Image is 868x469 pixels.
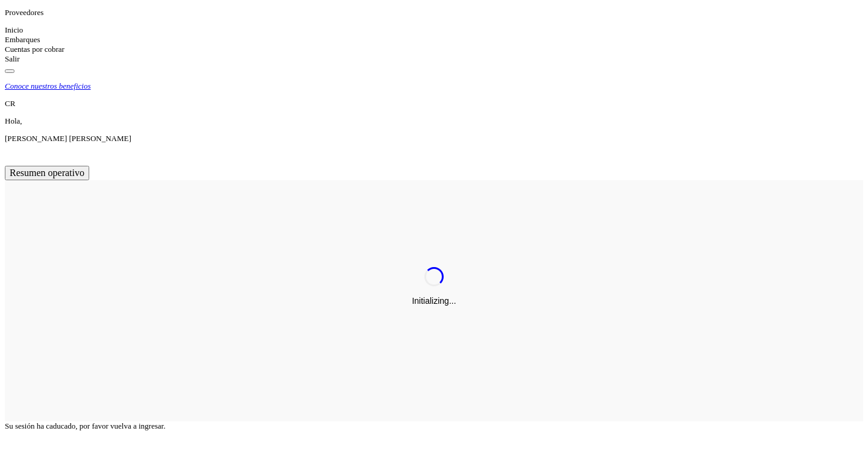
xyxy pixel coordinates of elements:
[5,45,64,54] a: Cuentas por cobrar
[5,8,863,17] p: Proveedores
[5,25,23,34] a: Inicio
[5,134,863,143] p: CARLOS RODOLFO BELLI PEDRAZA
[5,54,20,63] a: Salir
[5,116,863,126] p: Hola,
[5,35,40,44] a: Embarques
[5,35,863,45] div: Embarques
[5,99,15,108] span: CR
[5,81,91,91] p: Conoce nuestros beneficios
[5,45,863,54] div: Cuentas por cobrar
[5,81,863,91] a: Conoce nuestros beneficios
[5,54,863,64] div: Salir
[5,25,863,35] div: Inicio
[10,168,84,178] span: Resumen operativo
